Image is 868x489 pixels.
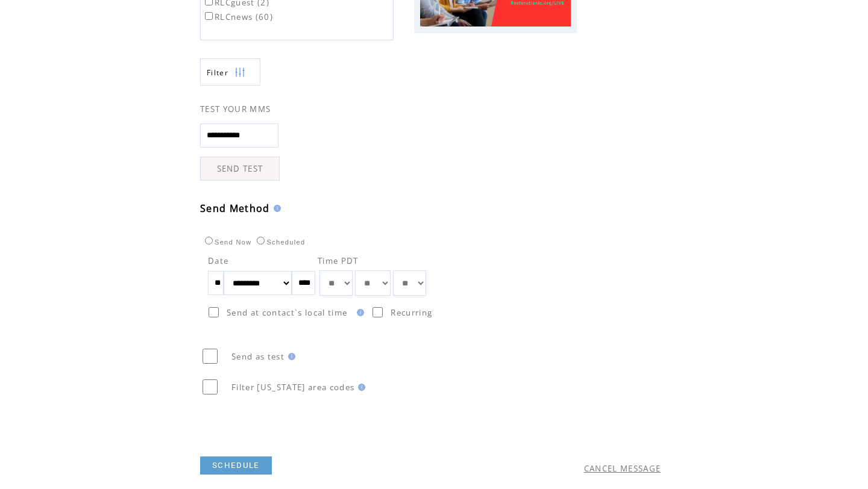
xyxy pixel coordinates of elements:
[391,307,432,318] span: Recurring
[202,238,251,246] label: Send Now
[231,382,354,393] span: Filter [US_STATE] area codes
[584,463,661,474] a: CANCEL MESSAGE
[353,309,364,316] img: help.gif
[285,353,295,360] img: help.gif
[205,237,213,244] input: Send Now
[227,307,347,318] span: Send at contact`s local time
[234,59,245,86] img: filters.png
[200,157,280,181] a: SEND TEST
[205,12,213,20] input: RLCnews (60)
[200,58,260,86] a: Filter
[208,255,228,266] span: Date
[200,104,271,114] span: TEST YOUR MMS
[318,255,359,266] span: Time PDT
[207,67,228,78] span: Show filters
[270,205,281,212] img: help.gif
[354,384,365,391] img: help.gif
[231,351,285,362] span: Send as test
[254,238,305,246] label: Scheduled
[200,456,272,475] a: SCHEDULE
[200,202,270,215] span: Send Method
[203,11,273,22] label: RLCnews (60)
[257,237,265,244] input: Scheduled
